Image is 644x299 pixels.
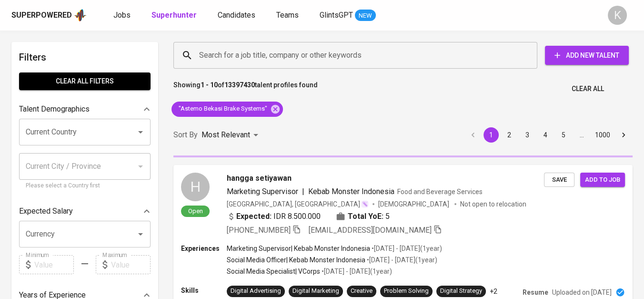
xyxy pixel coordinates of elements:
p: Expected Salary [19,206,73,217]
div: Superpowered [11,10,72,21]
div: Talent Demographics [19,100,151,119]
b: Superhunter [151,10,197,20]
button: Save [544,173,574,187]
button: Open [134,125,147,139]
button: Go to page 5 [556,127,571,143]
span: Jobs [113,10,131,20]
button: Add New Talent [545,46,629,65]
a: Superpoweredapp logo [11,8,87,22]
button: Add to job [580,173,625,187]
span: Food and Beverage Services [397,188,483,196]
span: Kebab Monster Indonesia [308,187,394,196]
b: 13397430 [224,81,255,89]
div: H [181,173,210,201]
input: Value [111,255,151,274]
b: Total YoE: [348,211,383,222]
span: Clear All [572,83,604,95]
span: "Astemo Bekasi Brake Systems" [171,104,273,113]
button: Clear All [568,80,608,98]
button: Clear All filters [19,72,151,90]
div: Creative [351,287,372,296]
div: "Astemo Bekasi Brake Systems" [171,102,283,117]
div: Most Relevant [201,126,262,144]
p: Showing of talent profiles found [173,80,318,98]
p: Social Media Officer | Kebab Monster Indonesia [227,255,365,265]
a: Teams [276,10,301,21]
img: app logo [74,8,87,22]
button: Go to next page [616,127,631,143]
span: Save [549,175,570,186]
span: Candidates [218,10,255,20]
button: Open [134,227,147,241]
span: | [302,186,304,197]
div: Expected Salary [19,202,151,221]
p: Skills [181,286,227,295]
span: Marketing Supervisor [227,187,298,196]
span: hangga setiyawan [227,173,292,184]
p: • [DATE] - [DATE] ( 1 year ) [370,244,442,253]
div: Digital Strategy [440,287,482,296]
div: Digital Advertising [231,287,281,296]
div: IDR 8.500.000 [227,211,321,222]
div: [GEOGRAPHIC_DATA], [GEOGRAPHIC_DATA] [227,199,369,209]
span: NEW [355,11,376,21]
input: Value [34,255,74,274]
p: Not open to relocation [460,199,526,209]
button: Go to page 3 [520,127,535,143]
button: Go to page 2 [502,127,517,143]
a: GlintsGPT NEW [320,10,376,21]
a: Candidates [218,10,257,21]
p: • [DATE] - [DATE] ( 1 year ) [365,255,437,265]
div: K [608,6,627,25]
div: … [574,130,589,140]
p: Resume [523,288,548,297]
p: Uploaded on [DATE] [552,288,612,297]
button: Go to page 4 [538,127,553,143]
span: Add to job [585,175,620,186]
span: Add New Talent [553,50,621,62]
p: Social Media Specialist | VCorps [227,267,320,276]
span: Teams [276,10,299,20]
p: +2 [490,287,497,296]
span: [PHONE_NUMBER] [227,226,291,235]
nav: pagination navigation [464,127,633,143]
p: Talent Demographics [19,103,90,115]
span: GlintsGPT [320,10,353,20]
p: Sort By [173,129,198,141]
span: [EMAIL_ADDRESS][DOMAIN_NAME] [309,226,432,235]
b: Expected: [236,211,272,222]
span: [DEMOGRAPHIC_DATA] [378,199,451,209]
p: Marketing Supervisor | Kebab Monster Indonesia [227,244,370,253]
b: 1 - 10 [201,81,218,89]
span: Open [184,207,207,215]
p: • [DATE] - [DATE] ( 1 year ) [320,267,392,276]
h6: Filters [19,50,151,65]
button: Go to page 1000 [592,127,613,143]
a: Jobs [113,10,132,21]
button: page 1 [483,127,499,143]
img: magic_wand.svg [361,200,369,208]
a: Superhunter [151,10,199,21]
div: Problem Solving [384,287,429,296]
p: Experiences [181,244,227,253]
p: Most Relevant [201,129,250,141]
div: Digital Marketing [292,287,339,296]
p: Please select a Country first [26,181,144,191]
span: Clear All filters [27,75,143,87]
span: 5 [385,211,390,222]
